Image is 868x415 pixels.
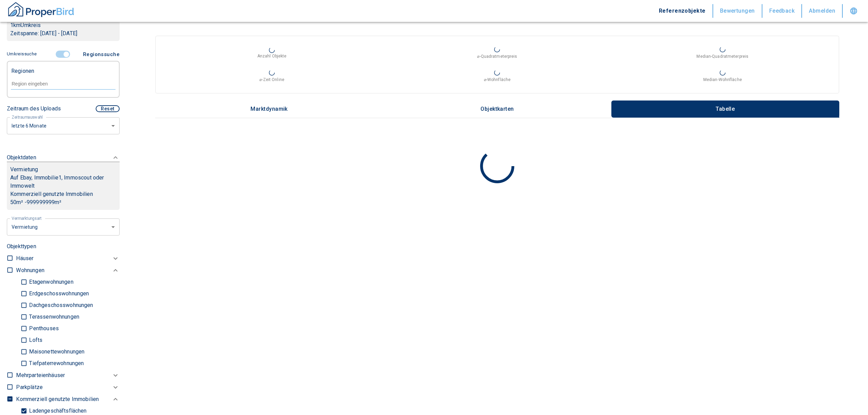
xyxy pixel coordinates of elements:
p: Objektdaten [7,153,36,162]
p: Häuser [16,254,33,263]
p: Wohnungen [16,266,44,275]
p: Objekttypen [7,242,120,251]
p: Kommerziell genutzte Immobilien [16,395,99,403]
div: Häuser [16,252,120,264]
p: Parkplätze [16,383,43,391]
p: Anzahl Objekte [257,53,287,59]
button: Reset [96,105,120,112]
button: Bewertungen [713,4,762,18]
div: ObjektdatenVermietungAuf Ebay, Immobilie1, Immoscout oder ImmoweltKommerziell genutzte Immobilien... [7,147,120,217]
p: Terassenwohnungen [27,314,79,320]
p: Marktdynamik [250,106,288,112]
p: 1 km Umkreis [10,21,116,29]
p: Ladengeschäftsflächen [27,408,86,414]
p: Maisonettewohnungen [27,349,84,354]
p: Regionen [11,65,34,74]
div: Kommerziell genutzte Immobilien [16,393,120,405]
p: Tabelle [708,106,742,112]
p: Erdgeschosswohnungen [27,291,89,296]
p: Mehrparteienhäuser [16,371,65,379]
p: Median-Quadratmeterpreis [696,53,748,59]
p: Vermietung [10,165,38,174]
button: Umkreissuche [7,48,39,60]
p: Tiefpaterrewohnungen [27,361,84,366]
div: wrapped label tabs example [155,101,839,118]
p: Dachgeschosswohnungen [27,303,93,308]
p: ⌀-Zeit Online [259,77,284,83]
img: ProperBird Logo and Home Button [7,1,75,18]
p: Objektkarten [480,106,514,112]
p: Kommerziell genutzte Immobilien [10,190,116,198]
button: Referenzobjekte [652,4,713,18]
div: Wohnungen [16,264,120,276]
button: Abmelden [802,4,843,18]
input: Region eingeben [11,81,116,87]
p: Median-Wohnfläche [703,77,742,83]
p: Lofts [27,337,42,343]
div: Parkplätze [16,381,120,393]
p: Zeitraum des Uploads [7,105,61,113]
p: ⌀-Wohnfläche [484,77,511,83]
div: letzte 6 Monate [7,218,120,236]
div: letzte 6 Monate [7,117,120,135]
p: ⌀-Quadratmeterpreis [477,53,517,59]
button: Feedback [762,4,802,18]
p: Penthouses [27,326,59,331]
div: Mehrparteienhäuser [16,369,120,381]
p: Zeitspanne: [DATE] - [DATE] [10,29,116,38]
p: Auf Ebay, Immobilie1, Immoscout oder Immowelt [10,174,116,190]
button: ProperBird Logo and Home Button [7,1,75,21]
p: Etagenwohnungen [27,279,73,285]
p: 50 m² - 999999999 m² [10,198,116,206]
button: Regionssuche [80,48,120,61]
